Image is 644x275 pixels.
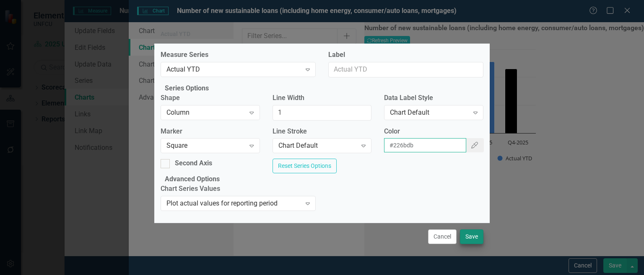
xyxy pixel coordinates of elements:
input: Chart Default [384,138,466,152]
button: Cancel [428,229,457,244]
label: Marker [161,127,260,136]
label: Line Stroke [273,127,372,136]
label: Shape [161,93,260,103]
button: Reset Series Options [273,159,337,173]
div: Actual YTD [161,31,190,37]
div: Second Axis [175,159,212,168]
legend: Advanced Options [161,175,224,184]
legend: Series Options [161,84,213,93]
label: Line Width [273,93,372,103]
div: Actual YTD [166,65,301,75]
input: Actual YTD [328,62,483,77]
label: Data Label Style [384,93,483,103]
div: Column [166,108,245,117]
label: Chart Series Values [161,184,316,194]
div: Chart Default [390,108,468,117]
div: Plot actual values for reporting period [166,199,301,208]
label: Label [328,50,483,60]
input: Chart Default [273,105,372,121]
button: Save [460,229,483,244]
label: Measure Series [161,50,316,60]
div: Square [166,141,245,151]
div: Chart Default [278,141,357,151]
label: Color [384,127,483,136]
